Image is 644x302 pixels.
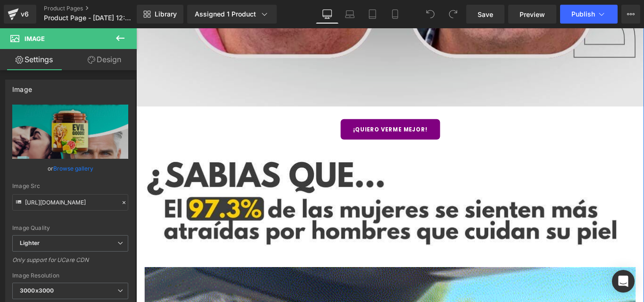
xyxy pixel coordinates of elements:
[384,5,406,24] a: Mobile
[508,5,556,24] a: Preview
[12,272,128,279] div: Image Resolution
[4,5,36,24] a: v6
[361,5,384,24] a: Tablet
[621,5,640,24] button: More
[478,9,493,19] span: Save
[20,239,40,246] b: Lighter
[20,287,54,294] b: 3000x3000
[12,163,128,173] div: or
[12,225,128,231] div: Image Quality
[25,35,45,42] span: Image
[195,9,269,19] div: Assigned 1 Product
[560,5,618,24] button: Publish
[612,270,635,293] div: Open Intercom Messenger
[12,183,128,189] div: Image Src
[444,5,462,24] button: Redo
[70,49,139,70] a: Design
[244,109,327,118] font: ¡QUIERO VERME MEJOR!
[155,10,177,18] span: Library
[44,14,134,22] span: Product Page - [DATE] 12:00:56
[571,10,595,18] span: Publish
[12,80,32,93] div: Image
[316,5,339,24] a: Desktop
[12,194,128,211] input: Link
[53,160,93,177] a: Browse gallery
[19,8,31,20] div: v6
[137,5,183,24] a: New Library
[520,9,545,19] span: Preview
[230,102,341,125] a: ¡QUIERO VERME MEJOR!
[339,5,361,24] a: Laptop
[44,5,152,12] a: Product Pages
[12,256,128,270] div: Only support for UCare CDN
[421,5,440,24] button: Undo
